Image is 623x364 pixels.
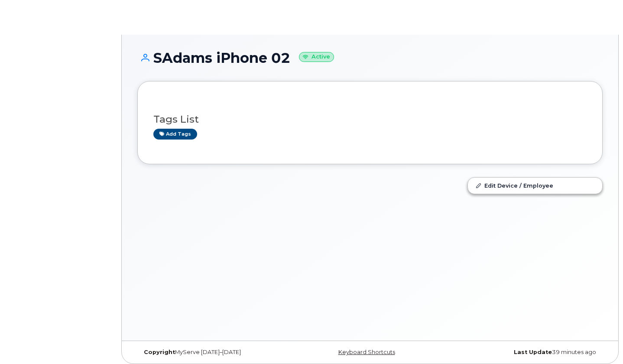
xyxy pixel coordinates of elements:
[144,349,175,355] strong: Copyright
[448,349,603,356] div: 39 minutes ago
[153,129,197,140] a: Add tags
[468,178,602,193] a: Edit Device / Employee
[338,349,395,355] a: Keyboard Shortcuts
[137,349,292,356] div: MyServe [DATE]–[DATE]
[153,114,587,125] h3: Tags List
[299,52,334,62] small: Active
[514,349,552,355] strong: Last Update
[137,50,603,65] h1: SAdams iPhone 02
